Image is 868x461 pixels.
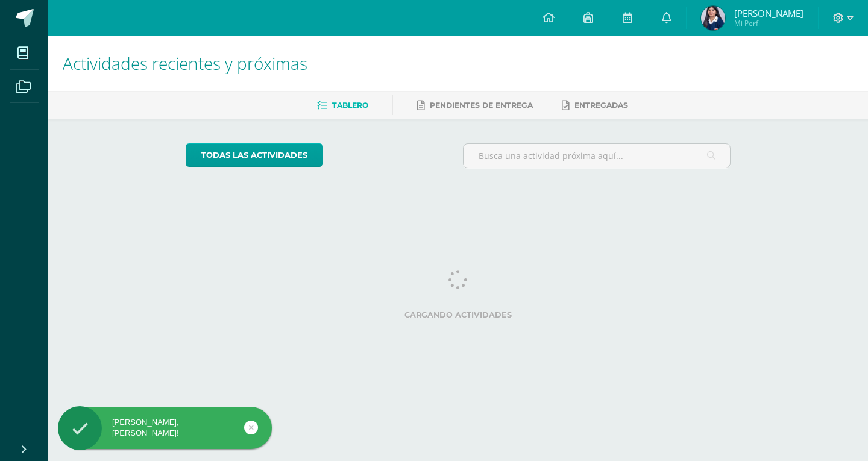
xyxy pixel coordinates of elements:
span: Actividades recientes y próximas [63,52,307,75]
a: Tablero [317,96,368,115]
span: Entregadas [574,101,628,110]
span: [PERSON_NAME] [734,7,804,19]
input: Busca una actividad próxima aquí... [464,144,731,168]
a: todas las Actividades [186,143,323,167]
label: Cargando actividades [186,310,731,319]
a: Pendientes de entrega [417,96,533,115]
div: [PERSON_NAME], [PERSON_NAME]! [58,417,272,439]
span: Pendientes de entrega [430,101,533,110]
a: Entregadas [562,96,628,115]
span: Mi Perfil [734,18,804,28]
img: a2da35ff555ef07e2fde2f49e3fe0410.png [701,6,725,30]
span: Tablero [332,101,368,110]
